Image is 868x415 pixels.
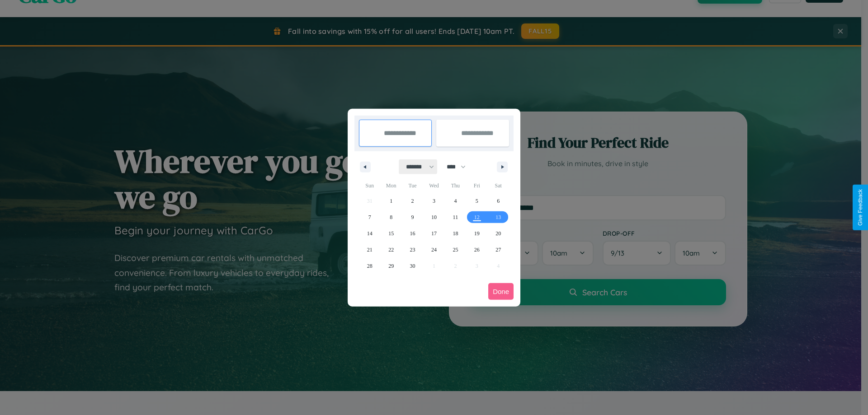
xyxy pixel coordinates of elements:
button: 16 [402,225,423,242]
button: 2 [402,193,423,209]
button: 20 [488,225,509,242]
button: 8 [380,209,401,225]
button: 6 [488,193,509,209]
span: 23 [410,242,415,258]
span: Wed [423,178,444,193]
button: 17 [423,225,444,242]
button: 13 [488,209,509,225]
button: 12 [466,209,487,225]
button: 11 [445,209,466,225]
span: 3 [433,193,435,209]
button: 30 [402,258,423,274]
span: 16 [410,225,415,242]
span: 9 [411,209,414,225]
span: 27 [495,242,501,258]
button: 14 [359,225,380,242]
span: 28 [367,258,373,274]
button: 29 [380,258,401,274]
span: 4 [454,193,457,209]
span: 12 [474,209,480,225]
span: 7 [368,209,371,225]
span: Sat [488,178,509,193]
span: 18 [453,225,458,242]
button: 10 [423,209,444,225]
span: 17 [431,225,437,242]
span: 25 [453,242,458,258]
span: 1 [390,193,392,209]
span: 5 [476,193,478,209]
span: Sun [359,178,380,193]
span: 30 [410,258,415,274]
span: 10 [431,209,437,225]
span: 20 [495,225,501,242]
button: 7 [359,209,380,225]
button: 5 [466,193,487,209]
span: 2 [411,193,414,209]
span: 26 [474,242,480,258]
button: 22 [380,242,401,258]
button: 25 [445,242,466,258]
button: 9 [402,209,423,225]
button: 26 [466,242,487,258]
button: 18 [445,225,466,242]
button: 23 [402,242,423,258]
div: Give Feedback [857,189,863,226]
span: 24 [431,242,437,258]
span: 6 [497,193,500,209]
span: 29 [388,258,394,274]
span: Thu [445,178,466,193]
button: 19 [466,225,487,242]
span: Fri [466,178,487,193]
button: 4 [445,193,466,209]
button: 3 [423,193,444,209]
span: 8 [390,209,392,225]
span: 14 [367,225,373,242]
button: 21 [359,242,380,258]
button: 27 [488,242,509,258]
span: Tue [402,178,423,193]
span: 13 [495,209,501,225]
span: 22 [388,242,394,258]
span: 21 [367,242,373,258]
button: 1 [380,193,401,209]
span: 19 [474,225,480,242]
span: 15 [388,225,394,242]
button: 24 [423,242,444,258]
span: Mon [380,178,401,193]
button: Done [488,283,514,300]
button: 15 [380,225,401,242]
button: 28 [359,258,380,274]
span: 11 [453,209,458,225]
